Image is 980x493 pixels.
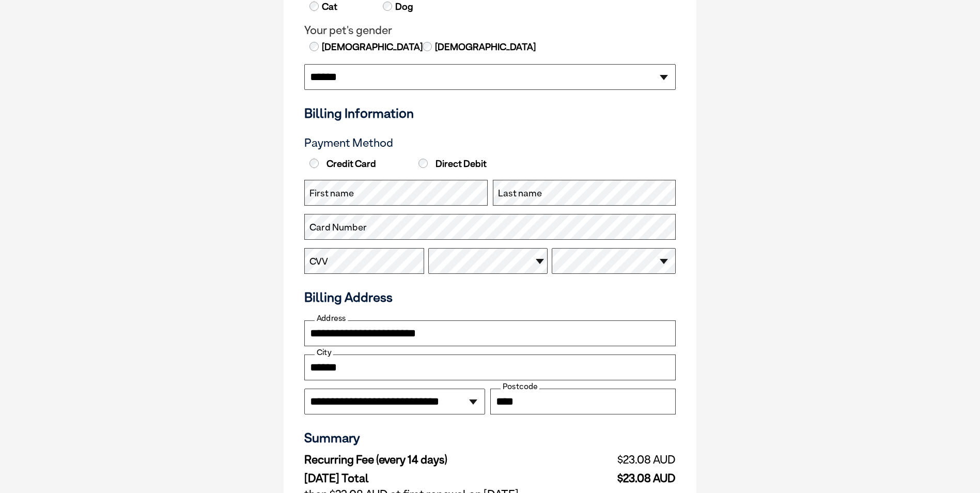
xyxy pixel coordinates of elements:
label: [DEMOGRAPHIC_DATA] [321,40,423,54]
td: $23.08 AUD [566,469,676,485]
label: Credit Card [307,158,413,170]
label: CVV [309,255,328,268]
td: [DATE] Total [304,469,566,485]
h3: Billing Address [304,289,676,305]
h3: Payment Method [304,136,676,150]
input: Direct Debit [418,159,428,168]
input: Credit Card [309,159,319,168]
label: [DEMOGRAPHIC_DATA] [434,40,536,54]
label: Direct Debit [416,158,522,170]
label: Address [315,314,348,323]
label: Postcode [501,382,539,391]
label: Last name [498,187,542,200]
label: City [315,348,333,357]
td: Recurring Fee (every 14 days) [304,451,566,469]
label: First name [309,187,354,200]
label: Card Number [309,221,367,234]
legend: Your pet's gender [304,24,676,37]
h3: Summary [304,430,676,445]
h3: Billing Information [304,105,676,121]
td: $23.08 AUD [566,451,676,469]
